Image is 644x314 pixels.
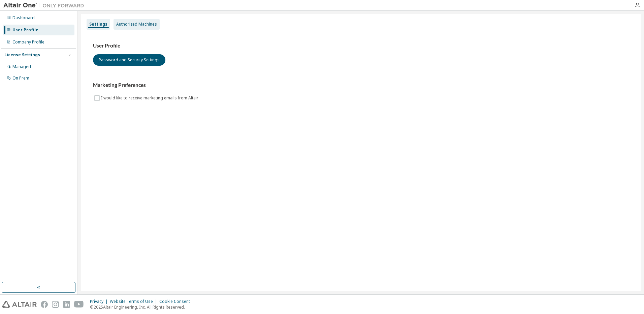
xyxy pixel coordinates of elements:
h3: User Profile [93,42,629,49]
div: Website Terms of Use [110,299,159,304]
img: instagram.svg [52,301,59,308]
div: License Settings [4,52,40,58]
div: Settings [89,22,107,27]
div: Company Profile [12,39,44,45]
img: Altair One [3,2,88,9]
div: User Profile [12,27,38,33]
div: Privacy [90,299,110,304]
div: Authorized Machines [116,22,157,27]
label: I would like to receive marketing emails from Altair [101,94,200,102]
div: On Prem [12,75,29,81]
h3: Marketing Preferences [93,82,629,89]
div: Cookie Consent [159,299,194,304]
p: © 2025 Altair Engineering, Inc. All Rights Reserved. [90,304,194,310]
img: linkedin.svg [63,301,70,308]
div: Dashboard [12,15,35,21]
img: facebook.svg [41,301,48,308]
img: altair_logo.svg [2,301,37,308]
div: Managed [12,64,31,69]
img: youtube.svg [74,301,84,308]
button: Password and Security Settings [93,54,165,66]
